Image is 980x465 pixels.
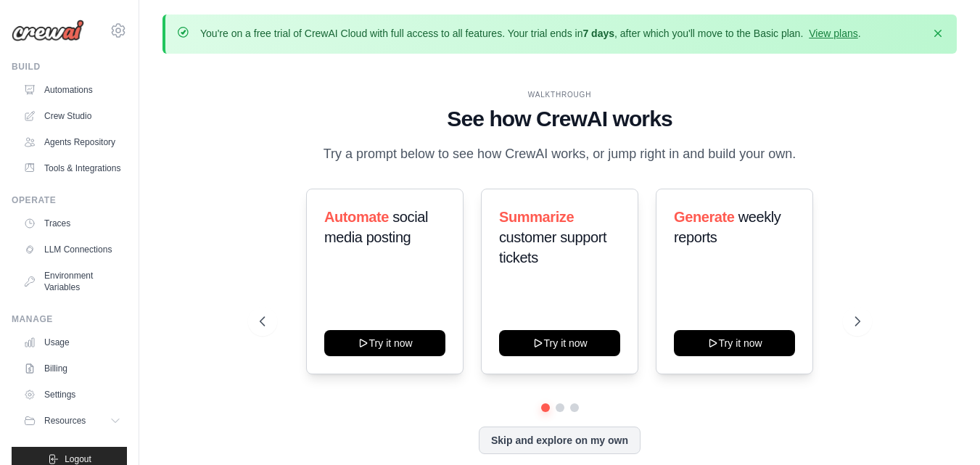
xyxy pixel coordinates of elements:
[17,357,127,380] a: Billing
[17,78,127,102] a: Automations
[324,209,428,245] span: social media posting
[65,453,91,465] span: Logout
[674,330,795,356] button: Try it now
[12,313,127,325] div: Manage
[12,194,127,206] div: Operate
[12,20,84,41] img: Logo
[499,229,606,266] span: customer support tickets
[17,409,127,432] button: Resources
[499,330,620,356] button: Try it now
[17,331,127,354] a: Usage
[17,131,127,154] a: Agents Repository
[17,264,127,299] a: Environment Variables
[260,89,860,100] div: WALKTHROUGH
[479,427,641,454] button: Skip and explore on my own
[17,212,127,235] a: Traces
[674,209,781,245] span: weekly reports
[17,383,127,406] a: Settings
[582,28,614,39] strong: 7 days
[316,144,804,165] p: Try a prompt below to see how CrewAI works, or jump right in and build your own.
[17,238,127,261] a: LLM Connections
[44,415,86,427] span: Resources
[674,209,735,225] span: Generate
[324,209,389,225] span: Automate
[260,106,860,132] h1: See how CrewAI works
[12,61,127,73] div: Build
[809,28,857,39] a: View plans
[499,209,574,225] span: Summarize
[17,157,127,180] a: Tools & Integrations
[200,26,861,41] p: You're on a free trial of CrewAI Cloud with full access to all features. Your trial ends in , aft...
[324,330,445,356] button: Try it now
[17,104,127,128] a: Crew Studio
